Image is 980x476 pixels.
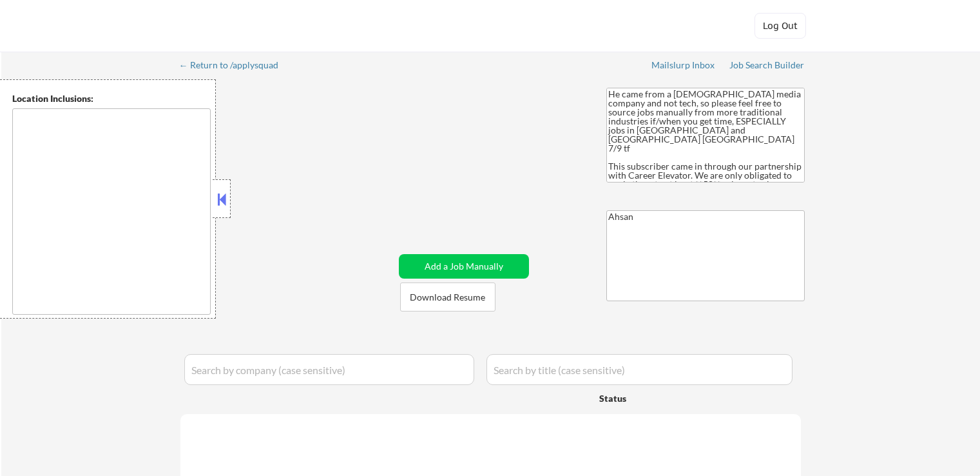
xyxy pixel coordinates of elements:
div: Status [599,386,710,410]
div: Location Inclusions: [12,92,211,105]
a: ← Return to /applysquad [179,60,291,73]
div: ← Return to /applysquad [179,61,291,70]
button: Log Out [754,13,806,39]
input: Search by title (case sensitive) [486,354,793,385]
div: Mailslurp Inbox [651,61,716,70]
input: Search by company (case sensitive) [184,354,474,385]
button: Download Resume [400,283,495,312]
button: Add a Job Manually [399,254,529,279]
div: Job Search Builder [729,61,805,70]
a: Mailslurp Inbox [651,60,716,73]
